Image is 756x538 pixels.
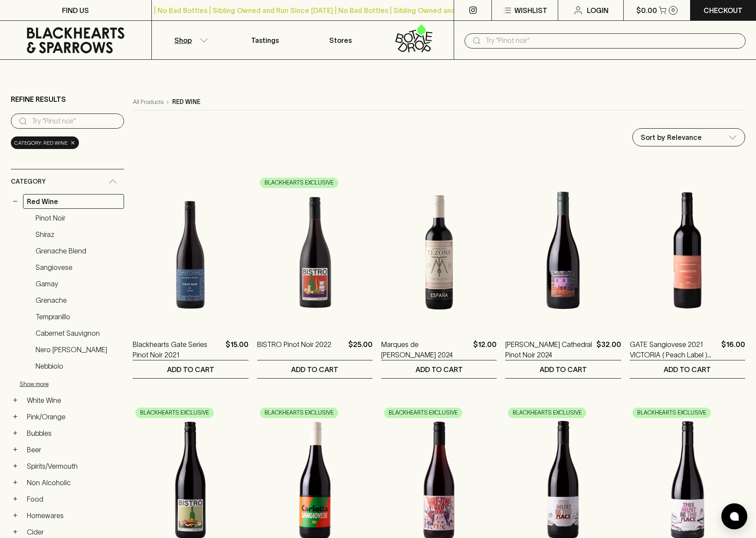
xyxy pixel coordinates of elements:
a: White Wine [23,393,124,408]
p: Shop [174,35,192,45]
a: Food [23,492,124,506]
button: + [11,412,20,421]
p: FIND US [62,5,89,16]
a: Sangiovese [32,260,124,275]
button: ADD TO CART [630,360,745,378]
a: Pinot Noir [32,211,124,225]
p: ADD TO CART [664,364,711,375]
a: Grenache Blend [32,243,124,258]
p: › [167,97,169,107]
button: + [11,495,20,503]
p: red wine [172,97,200,107]
p: Login [587,5,609,16]
a: Marques de [PERSON_NAME] 2024 [381,339,470,360]
p: Refine Results [11,94,66,104]
p: ADD TO CART [416,364,463,375]
a: Non Alcoholic [23,475,124,490]
button: ADD TO CART [381,360,497,378]
input: Try "Pinot noir" [485,34,739,48]
a: Beer [23,442,124,457]
button: + [11,429,20,438]
p: $15.00 [226,339,249,360]
p: $25.00 [348,339,373,360]
span: Category: red wine [14,139,68,147]
p: ADD TO CART [291,364,338,375]
img: Blackhearts Gate Series Pinot Noir 2021 [133,175,248,326]
a: Bubbles [23,426,124,441]
div: Sort by Relevance [633,129,745,146]
p: Tastings [251,35,279,45]
button: − [11,197,20,206]
span: × [70,138,75,147]
a: Red Wine [23,194,124,209]
p: Sort by Relevance [641,132,702,143]
button: ADD TO CART [133,360,248,378]
button: Shop [152,21,227,59]
a: Blackhearts Gate Series Pinot Noir 2021 [133,339,222,360]
input: Try “Pinot noir” [32,114,117,128]
p: Checkout [704,5,743,16]
button: + [11,528,20,536]
button: ADD TO CART [257,360,373,378]
p: $32.00 [596,339,621,360]
a: Nero [PERSON_NAME] [32,342,124,357]
img: Marques de Tezona Tempranillo 2024 [381,175,497,326]
span: Category [11,176,46,187]
p: $16.00 [721,339,745,360]
a: Cabernet Sauvignon [32,326,124,340]
img: William Downie Cathedral Pinot Noir 2024 [505,175,621,326]
p: Stores [329,35,352,45]
button: + [11,511,20,520]
a: GATE Sangiovese 2021 VICTORIA ( Peach Label ) Blackhearts Series [630,339,718,360]
a: Pink/Orange [23,409,124,424]
p: $0.00 [636,5,657,16]
img: BISTRO Pinot Noir 2022 [257,175,373,326]
button: ADD TO CART [505,360,621,378]
img: GATE Sangiovese 2021 VICTORIA ( Peach Label ) Blackhearts Series [630,175,745,326]
button: + [11,462,20,470]
a: Gamay [32,276,124,291]
a: BISTRO Pinot Noir 2022 [257,339,331,360]
button: + [11,445,20,454]
p: ADD TO CART [167,364,214,375]
a: Stores [303,21,378,59]
button: Show more [20,375,133,393]
a: Spirits/Vermouth [23,459,124,473]
a: Shiraz [32,227,124,242]
a: Nebbiolo [32,359,124,373]
button: + [11,478,20,487]
a: Tastings [227,21,303,59]
a: Grenache [32,293,124,308]
a: Tempranillo [32,309,124,324]
img: bubble-icon [730,512,739,521]
p: 0 [671,8,675,13]
a: [PERSON_NAME] Cathedral Pinot Noir 2024 [505,339,592,360]
div: Category [11,169,124,194]
a: Homewares [23,508,124,523]
p: ADD TO CART [540,364,587,375]
p: $12.00 [473,339,497,360]
p: Wishlist [514,5,547,16]
button: + [11,396,20,405]
a: All Products [133,97,164,107]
